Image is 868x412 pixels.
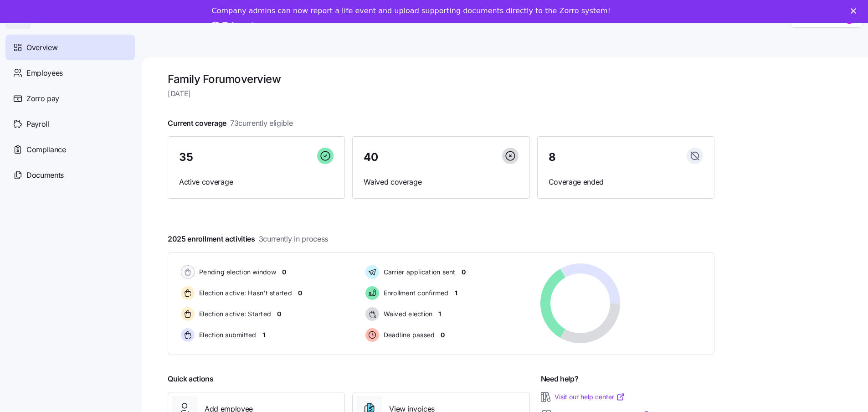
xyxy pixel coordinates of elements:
a: Payroll [5,111,135,137]
div: Company admins can now report a life event and upload supporting documents directly to the Zorro ... [212,6,611,15]
span: Quick actions [168,373,214,385]
span: Payroll [26,118,49,130]
span: Current coverage [168,118,293,129]
span: Election submitted [196,330,257,340]
span: 0 [441,330,445,340]
span: Need help? [541,373,579,385]
span: 0 [462,268,466,277]
a: Compliance [5,137,135,162]
span: 0 [282,268,286,277]
span: 40 [364,152,378,163]
span: Deadline passed [381,330,435,340]
span: Waived election [381,309,433,319]
a: Visit our help center [555,392,625,402]
a: Employees [5,60,135,86]
span: 1 [438,309,441,319]
span: Active coverage [179,176,334,188]
a: Take a tour [212,21,269,31]
span: 3 currently in process [259,233,328,245]
span: Zorro pay [26,93,59,104]
span: Documents [26,170,64,181]
span: 1 [455,288,457,298]
span: Election active: Hasn't started [196,288,292,298]
span: Enrollment confirmed [381,288,449,298]
a: Documents [5,162,135,188]
h1: Family Forum overview [168,72,714,86]
span: Waived coverage [364,176,518,188]
a: Overview [5,35,135,60]
span: Election active: Started [196,309,271,319]
span: 0 [298,288,302,298]
span: 0 [277,309,281,319]
span: 1 [262,330,265,340]
div: Close [851,8,860,14]
span: 8 [549,152,556,163]
span: Overview [26,42,57,53]
span: 2025 enrollment activities [168,233,328,245]
span: Employees [26,67,63,79]
span: 73 currently eligible [230,118,293,129]
span: Pending election window [196,268,276,277]
span: Compliance [26,144,66,155]
span: Coverage ended [549,176,703,188]
span: 35 [179,152,193,163]
span: Carrier application sent [381,268,456,277]
span: [DATE] [168,88,714,99]
a: Zorro pay [5,86,135,111]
